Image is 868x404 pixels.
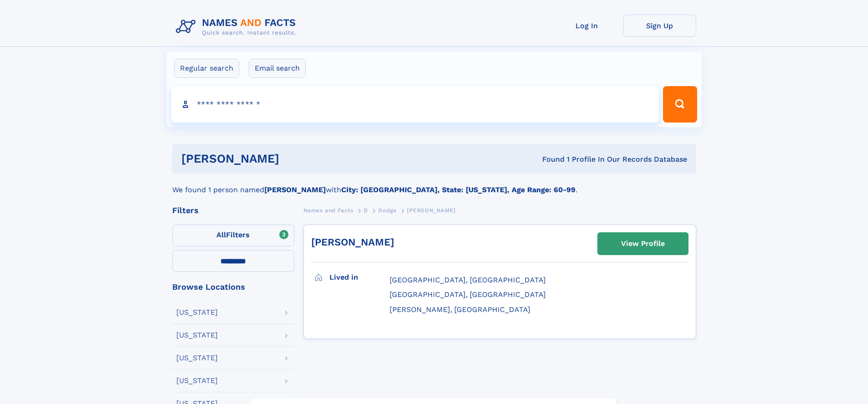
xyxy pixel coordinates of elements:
[172,15,303,39] img: Logo Names and Facts
[176,332,218,339] div: [US_STATE]
[411,154,687,164] div: Found 1 Profile In Our Records Database
[311,236,394,248] a: [PERSON_NAME]
[390,290,546,299] span: [GEOGRAPHIC_DATA], [GEOGRAPHIC_DATA]
[329,270,390,285] h3: Lived in
[172,174,696,195] div: We found 1 person named with .
[364,205,368,216] a: D
[364,207,368,214] span: D
[176,309,218,316] div: [US_STATE]
[174,59,239,78] label: Regular search
[176,377,218,384] div: [US_STATE]
[341,185,575,194] b: City: [GEOGRAPHIC_DATA], State: [US_STATE], Age Range: 60-99
[378,205,396,216] a: Dodge
[378,207,396,214] span: Dodge
[176,354,218,362] div: [US_STATE]
[171,86,659,123] input: search input
[621,233,665,254] div: View Profile
[663,86,697,123] button: Search Button
[623,15,696,37] a: Sign Up
[249,59,306,78] label: Email search
[550,15,623,37] a: Log In
[598,233,688,255] a: View Profile
[181,153,411,164] h1: [PERSON_NAME]
[172,225,294,246] label: Filters
[172,206,294,215] div: Filters
[172,283,294,291] div: Browse Locations
[303,205,354,216] a: Names and Facts
[407,207,456,214] span: [PERSON_NAME]
[390,305,530,314] span: [PERSON_NAME], [GEOGRAPHIC_DATA]
[216,230,226,239] span: All
[390,276,546,284] span: [GEOGRAPHIC_DATA], [GEOGRAPHIC_DATA]
[264,185,326,194] b: [PERSON_NAME]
